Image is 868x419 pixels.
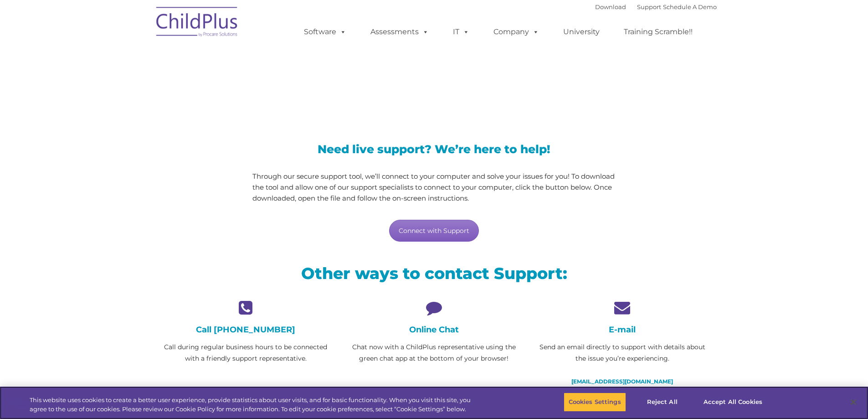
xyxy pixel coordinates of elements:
a: University [554,23,609,41]
h4: E-mail [535,325,709,335]
a: Software [295,23,355,41]
button: Reject All [634,393,691,412]
h2: Other ways to contact Support: [159,263,710,284]
h4: Call [PHONE_NUMBER] [159,325,333,335]
div: This website uses cookies to create a better user experience, provide statistics about user visit... [30,396,478,414]
p: Chat now with a ChildPlus representative using the green chat app at the bottom of your browser! [347,341,521,364]
p: Call during regular business hours to be connected with a friendly support representative. [159,341,333,364]
p: Send an email directly to support with details about the issue you’re experiencing. [535,341,709,364]
a: Company [484,23,548,41]
h4: Online Chat [347,325,521,335]
a: IT [444,23,478,41]
h3: Need live support? We’re here to help! [252,144,616,155]
a: Download [595,3,626,10]
a: Support [637,3,661,10]
button: Close [843,392,863,412]
a: Training Scramble!! [615,23,702,41]
a: Connect with Support [389,220,479,242]
span: LiveSupport with SplashTop [159,66,499,93]
a: Schedule A Demo [663,3,717,10]
p: Through our secure support tool, we’ll connect to your computer and solve your issues for you! To... [252,171,616,204]
button: Cookies Settings [564,393,626,412]
img: ChildPlus by Procare Solutions [152,0,243,46]
a: [EMAIL_ADDRESS][DOMAIN_NAME] [571,378,673,385]
button: Accept All Cookies [699,393,767,412]
font: | [595,3,717,10]
a: Assessments [361,23,438,41]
